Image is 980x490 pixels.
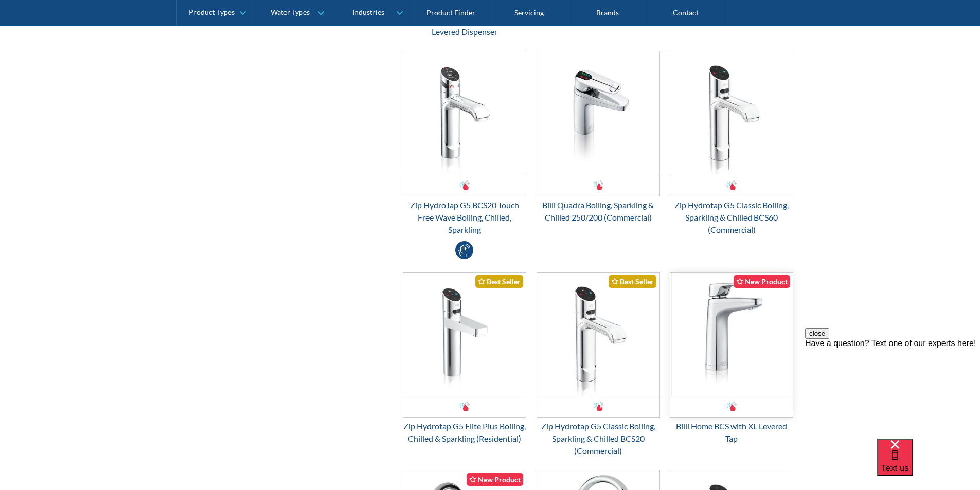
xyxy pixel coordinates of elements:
[475,275,523,288] div: Best Seller
[403,272,526,445] a: Zip Hydrotap G5 Elite Plus Boiling, Chilled & Sparkling (Residential)Best SellerZip Hydrotap G5 E...
[537,51,660,175] img: Billi Quadra Boiling, Sparkling & Chilled 250/200 (Commercial)
[877,439,980,490] iframe: podium webchat widget bubble
[352,8,384,17] div: Industries
[805,328,980,451] iframe: podium webchat widget prompt
[403,51,526,236] a: Zip HydroTap G5 BCS20 Touch Free Wave Boiling, Chilled, SparklingZip HydroTap G5 BCS20 Touch Free...
[403,273,526,396] img: Zip Hydrotap G5 Elite Plus Boiling, Chilled & Sparkling (Residential)
[734,275,790,288] div: New Product
[609,275,656,288] div: Best Seller
[271,8,310,17] div: Water Types
[670,420,793,445] div: Billi Home BCS with XL Levered Tap
[670,199,793,236] div: Zip Hydrotap G5 Classic Boiling, Sparkling & Chilled BCS60 (Commercial)
[537,199,660,224] div: Billi Quadra Boiling, Sparkling & Chilled 250/200 (Commercial)
[670,273,793,396] img: Billi Home BCS with XL Levered Tap
[189,8,235,17] div: Product Types
[670,272,793,445] a: Billi Home BCS with XL Levered TapNew ProductBilli Home BCS with XL Levered Tap
[670,51,793,236] a: Zip Hydrotap G5 Classic Boiling, Sparkling & Chilled BCS60 (Commercial)Zip Hydrotap G5 Classic Bo...
[537,420,660,457] div: Zip Hydrotap G5 Classic Boiling, Sparkling & Chilled BCS20 (Commercial)
[537,272,660,457] a: Zip Hydrotap G5 Classic Boiling, Sparkling & Chilled BCS20 (Commercial)Best SellerZip Hydrotap G5...
[537,51,660,224] a: Billi Quadra Boiling, Sparkling & Chilled 250/200 (Commercial)Billi Quadra Boiling, Sparkling & C...
[403,51,526,175] img: Zip HydroTap G5 BCS20 Touch Free Wave Boiling, Chilled, Sparkling
[467,473,523,486] div: New Product
[670,51,793,175] img: Zip Hydrotap G5 Classic Boiling, Sparkling & Chilled BCS60 (Commercial)
[537,273,660,396] img: Zip Hydrotap G5 Classic Boiling, Sparkling & Chilled BCS20 (Commercial)
[403,420,526,445] div: Zip Hydrotap G5 Elite Plus Boiling, Chilled & Sparkling (Residential)
[403,199,526,236] div: Zip HydroTap G5 BCS20 Touch Free Wave Boiling, Chilled, Sparkling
